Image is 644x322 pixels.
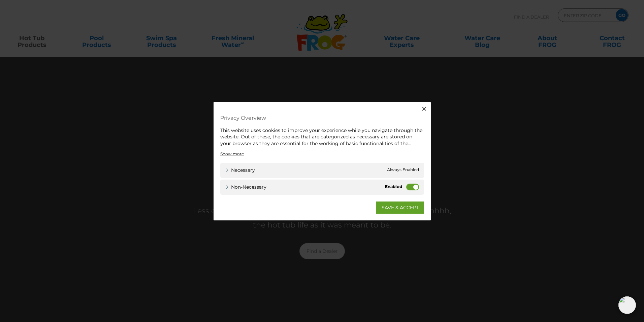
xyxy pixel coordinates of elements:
[225,167,255,174] a: Necessary
[376,202,424,214] a: SAVE & ACCEPT
[220,127,424,147] div: This website uses cookies to improve your experience while you navigate through the website. Out ...
[220,151,244,157] a: Show more
[387,167,419,174] span: Always Enabled
[220,112,424,124] h4: Privacy Overview
[618,296,636,314] img: openIcon
[225,184,266,191] a: Non-necessary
